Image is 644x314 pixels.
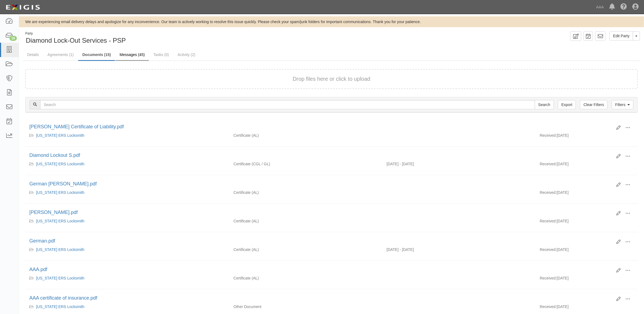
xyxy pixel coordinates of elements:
a: [US_STATE] ERS Locksmith [36,190,84,195]
p: Received: [540,304,557,309]
div: California ERS Locksmith [29,133,225,138]
span: Diamond Lock-Out Services - PSP [26,37,126,44]
a: German.pdf [29,238,55,244]
p: Received: [540,218,557,224]
i: Help Center - Complianz [620,4,627,10]
div: Auto Liability [230,133,383,138]
img: logo-5460c22ac91f19d4615b14bd174203de0afe785f0fc80cf4dbbc73dc1793850b.png [4,2,42,12]
a: AAA [593,2,607,13]
a: Tasks (0) [149,49,173,60]
div: AAA.pdf [29,266,612,273]
div: Rodriguez.pdf [29,209,612,216]
div: Other Document [230,304,383,309]
div: [DATE] [536,161,638,169]
div: [DATE] [536,133,638,141]
div: Commercial General Liability / Garage Liability [230,161,383,167]
a: Clear Filters [580,100,607,109]
div: [DATE] [536,190,638,198]
a: [US_STATE] ERS Locksmith [36,247,84,252]
div: Effective - Expiration [382,190,536,190]
a: AAA.pdf [29,267,47,272]
a: [PERSON_NAME].pdf [29,210,78,215]
p: Received: [540,247,557,252]
div: Effective 01/25/2025 - Expiration 07/25/2025 [382,247,536,252]
div: Acord Certificate of Liability.pdf [29,123,612,130]
a: [US_STATE] ERS Locksmith [36,162,84,166]
div: Party [25,31,126,36]
div: Diamond Lockout S.pdf [29,152,612,159]
div: Auto Liability [230,275,383,281]
a: Export [558,100,576,109]
div: California ERS Locksmith [29,304,225,309]
a: Messages (45) [115,49,149,61]
div: California ERS Locksmith [29,218,225,224]
a: German [PERSON_NAME].pdf [29,181,97,186]
p: Received: [540,133,557,138]
a: [US_STATE] ERS Locksmith [36,219,84,223]
a: Documents (15) [78,49,115,61]
div: California ERS Locksmith [29,275,225,281]
div: California ERS Locksmith [29,161,225,167]
div: [DATE] [536,218,638,226]
div: Auto Liability [230,190,383,195]
div: [DATE] [536,304,638,312]
div: German.pdf [29,238,612,245]
a: Edit Party [610,31,633,41]
a: [US_STATE] ERS Locksmith [36,304,84,309]
a: Diamond Lockout S.pdf [29,153,80,158]
div: AAA certificate of insurance.pdf [29,295,612,302]
div: Effective 04/12/2025 - Expiration 04/12/2026 [382,161,536,167]
div: Auto Liability [230,218,383,224]
div: California ERS Locksmith [29,190,225,195]
a: Agreements (1) [43,49,78,60]
div: German Acord.pdf [29,181,612,188]
a: Filters [612,100,633,109]
input: Search [40,100,535,109]
a: Activity (2) [174,49,199,60]
a: [PERSON_NAME] Certificate of Liability.pdf [29,124,124,129]
div: Diamond Lock-Out Services - PSP [23,31,328,45]
div: Effective - Expiration [382,275,536,276]
div: [DATE] [536,247,638,255]
p: Received: [540,275,557,281]
div: Auto Liability [230,247,383,252]
input: Search [535,100,554,109]
div: California ERS Locksmith [29,247,225,252]
a: Details [23,49,43,60]
p: Received: [540,190,557,195]
p: Received: [540,161,557,167]
div: Effective - Expiration [382,133,536,133]
div: 19 [10,36,17,41]
a: AAA certificate of insurance.pdf [29,295,97,301]
button: Drop files here or click to upload [293,75,370,83]
div: We are experiencing email delivery delays and apologize for any inconvenience. Our team is active... [19,19,644,24]
div: [DATE] [536,275,638,284]
a: [US_STATE] ERS Locksmith [36,133,84,138]
a: [US_STATE] ERS Locksmith [36,276,84,280]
